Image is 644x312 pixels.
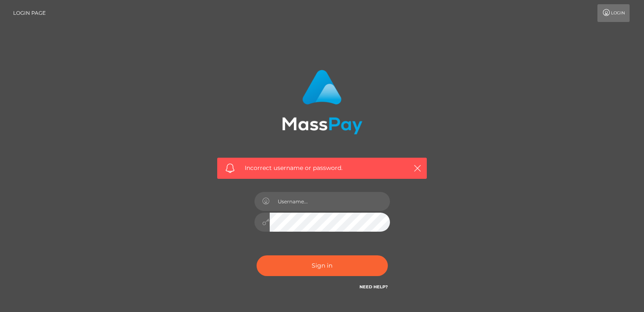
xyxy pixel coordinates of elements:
span: Incorrect username or password. [245,164,399,172]
a: Login Page [13,4,46,22]
input: Username... [270,192,390,211]
img: MassPay Login [282,70,362,134]
a: Need Help? [359,284,388,290]
button: Sign in [257,255,388,276]
a: Login [597,4,630,22]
